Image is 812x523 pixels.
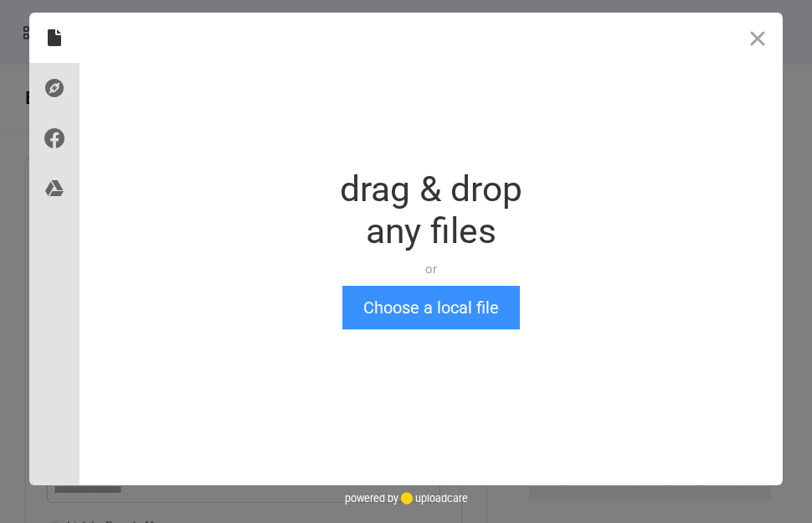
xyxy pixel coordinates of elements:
[29,163,80,214] div: Google Drive
[340,261,522,277] div: or
[29,13,80,63] div: Local Files
[342,286,520,329] button: Choose a local file
[29,113,80,163] div: Facebook
[732,13,783,63] button: Close
[398,492,468,505] a: uploadcare
[340,168,522,252] div: drag & drop any files
[345,485,468,510] div: powered by
[29,63,80,113] div: Direct Link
